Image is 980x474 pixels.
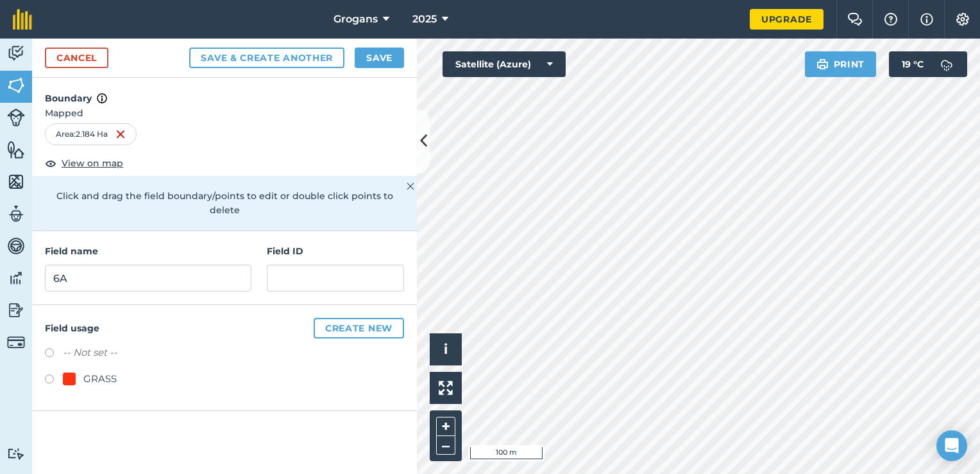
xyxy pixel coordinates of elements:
[267,244,404,258] h4: Field ID
[189,48,344,68] button: Save & Create Another
[407,179,414,194] img: svg+xml;base64,PHN2ZyB4bWxucz0iaHR0cDovL3d3dy53My5vcmcvMjAwMC9zdmciIHdpZHRoPSIyMiIgaGVpZ2h0PSIzMC...
[45,155,56,171] img: svg+xml;base64,PHN2ZyB4bWxucz0iaHR0cDovL3d3dy53My5vcmcvMjAwMC9zdmciIHdpZHRoPSIxOCIgaGVpZ2h0PSIyNC...
[45,123,137,145] div: Area : 2.184 Ha
[7,301,25,320] img: svg+xml;base64,PD94bWwgdmVyc2lvbj0iMS4wIiBlbmNvZGluZz0idXRmLTgiPz4KPCEtLSBHZW5lcmF0b3I6IEFkb2JlIE...
[883,13,899,26] img: A question mark icon
[7,140,25,159] img: svg+xml;base64,PHN2ZyB4bWxucz0iaHR0cDovL3d3dy53My5vcmcvMjAwMC9zdmciIHdpZHRoPSI1NiIgaGVpZ2h0PSI2MC...
[436,436,455,455] button: –
[7,448,25,460] img: svg+xml;base64,PD94bWwgdmVyc2lvbj0iMS4wIiBlbmNvZGluZz0idXRmLTgiPz4KPCEtLSBHZW5lcmF0b3I6IEFkb2JlIE...
[443,51,566,77] button: Satellite (Azure)
[936,430,967,461] div: Open Intercom Messenger
[7,268,25,288] img: svg+xml;base64,PD94bWwgdmVyc2lvbj0iMS4wIiBlbmNvZGluZz0idXRmLTgiPz4KPCEtLSBHZW5lcmF0b3I6IEFkb2JlIE...
[45,244,251,258] h4: Field name
[7,236,25,256] img: svg+xml;base64,PD94bWwgdmVyc2lvbj0iMS4wIiBlbmNvZGluZz0idXRmLTgiPz4KPCEtLSBHZW5lcmF0b3I6IEFkb2JlIE...
[62,156,123,170] span: View on map
[412,12,437,27] span: 2025
[934,51,959,77] img: svg+xml;base64,PD94bWwgdmVyc2lvbj0iMS4wIiBlbmNvZGluZz0idXRmLTgiPz4KPCEtLSBHZW5lcmF0b3I6IEFkb2JlIE...
[920,12,933,27] img: svg+xml;base64,PHN2ZyB4bWxucz0iaHR0cDovL3d3dy53My5vcmcvMjAwMC9zdmciIHdpZHRoPSIxNyIgaGVpZ2h0PSIxNy...
[7,172,25,191] img: svg+xml;base64,PHN2ZyB4bWxucz0iaHR0cDovL3d3dy53My5vcmcvMjAwMC9zdmciIHdpZHRoPSI1NiIgaGVpZ2h0PSI2MC...
[115,127,126,142] img: svg+xml;base64,PHN2ZyB4bWxucz0iaHR0cDovL3d3dy53My5vcmcvMjAwMC9zdmciIHdpZHRoPSIxNiIgaGVpZ2h0PSIyNC...
[7,76,25,95] img: svg+xml;base64,PHN2ZyB4bWxucz0iaHR0cDovL3d3dy53My5vcmcvMjAwMC9zdmciIHdpZHRoPSI1NiIgaGVpZ2h0PSI2MC...
[7,109,25,127] img: svg+xml;base64,PD94bWwgdmVyc2lvbj0iMS4wIiBlbmNvZGluZz0idXRmLTgiPz4KPCEtLSBHZW5lcmF0b3I6IEFkb2JlIE...
[45,155,123,171] button: View on map
[444,341,448,357] span: i
[902,51,924,77] span: 19 ° C
[45,318,404,338] h4: Field usage
[334,12,378,27] span: Grogans
[314,318,404,338] button: Create new
[750,9,824,30] a: Upgrade
[7,204,25,224] img: svg+xml;base64,PD94bWwgdmVyc2lvbj0iMS4wIiBlbmNvZGluZz0idXRmLTgiPz4KPCEtLSBHZW5lcmF0b3I6IEFkb2JlIE...
[32,106,417,120] span: Mapped
[436,417,455,436] button: +
[83,371,117,387] div: GRASS
[889,51,967,77] button: 19 °C
[7,333,25,351] img: svg+xml;base64,PD94bWwgdmVyc2lvbj0iMS4wIiBlbmNvZGluZz0idXRmLTgiPz4KPCEtLSBHZW5lcmF0b3I6IEFkb2JlIE...
[13,9,32,30] img: fieldmargin Logo
[45,189,404,218] p: Click and drag the field boundary/points to edit or double click points to delete
[355,48,404,68] button: Save
[7,44,25,63] img: svg+xml;base64,PD94bWwgdmVyc2lvbj0iMS4wIiBlbmNvZGluZz0idXRmLTgiPz4KPCEtLSBHZW5lcmF0b3I6IEFkb2JlIE...
[63,345,117,360] label: -- Not set --
[439,381,453,395] img: Four arrows, one pointing top left, one top right, one bottom right and the last bottom left
[97,91,107,106] img: svg+xml;base64,PHN2ZyB4bWxucz0iaHR0cDovL3d3dy53My5vcmcvMjAwMC9zdmciIHdpZHRoPSIxNyIgaGVpZ2h0PSIxNy...
[847,13,863,26] img: Two speech bubbles overlapping with the left bubble in the forefront
[45,48,108,68] a: Cancel
[816,57,829,72] img: svg+xml;base64,PHN2ZyB4bWxucz0iaHR0cDovL3d3dy53My5vcmcvMjAwMC9zdmciIHdpZHRoPSIxOSIgaGVpZ2h0PSIyNC...
[32,78,417,106] h4: Boundary
[430,333,462,365] button: i
[805,51,877,77] button: Print
[955,13,970,26] img: A cog icon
